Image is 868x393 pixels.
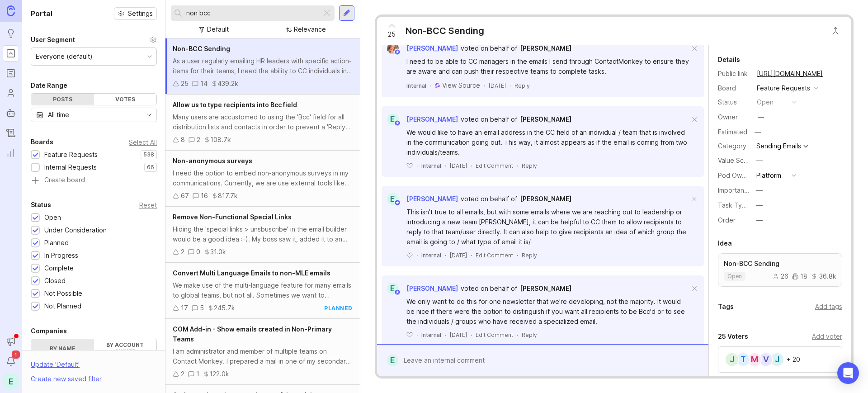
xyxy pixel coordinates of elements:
[430,82,431,90] div: ·
[44,150,98,160] div: Feature Requests
[476,162,513,170] div: Edit Comment
[752,126,764,138] div: —
[727,273,742,280] p: open
[754,68,826,80] a: [URL][DOMAIN_NAME]
[520,284,571,294] a: [PERSON_NAME]
[718,83,750,93] div: Board
[210,135,231,145] div: 108.7k
[165,95,360,151] a: Allow us to type recipients into Bcc fieldMany users are accustomed to using the 'Bcc' field for ...
[812,331,842,341] div: Add voter
[756,143,801,149] div: Sending Emails
[382,193,458,205] a: E[PERSON_NAME]
[406,207,689,247] div: This isn't true to all emails, but with some emails where we are reaching out to leadership or in...
[94,339,157,357] label: By account owner
[388,29,396,39] span: 25
[3,333,19,350] button: Announcements
[770,352,784,367] div: J
[94,94,157,105] div: Votes
[173,101,297,109] span: Allow us to type recipients into Bcc field
[445,251,446,259] div: ·
[139,203,157,208] div: Reset
[522,331,537,339] div: Reply
[173,280,353,300] div: We make use of the multi-language feature for many emails to global teams, but not all. Sometimes...
[3,125,19,141] a: Changelog
[421,162,441,170] div: Internal
[387,283,399,294] div: E
[31,199,51,210] div: Status
[756,215,763,225] div: —
[394,289,401,296] img: member badge
[792,273,807,279] div: 18
[718,171,764,179] label: Pod Ownership
[200,79,208,89] div: 14
[207,24,229,34] div: Default
[520,194,571,204] a: [PERSON_NAME]
[406,128,689,157] div: We would like to have an email address in the CC field of an individual / team that is involved i...
[406,57,689,76] div: I need to be able to CC managers in the emails I send through ContactMonkey to ensure they are aw...
[44,301,81,311] div: Not Planned
[718,216,736,224] label: Order
[520,43,571,53] a: [PERSON_NAME]
[756,200,763,210] div: —
[3,85,19,101] a: Users
[173,56,353,76] div: As a user regularly emailing HR leaders with specific action-items for their teams, I need the ab...
[520,114,571,124] a: [PERSON_NAME]
[3,45,19,62] a: Portal
[114,7,157,20] button: Settings
[421,251,441,259] div: Internal
[758,112,764,122] div: —
[406,24,484,37] div: Non-BCC Sending
[394,49,401,56] img: member badge
[142,111,156,118] svg: toggle icon
[747,352,762,367] div: M
[31,326,67,336] div: Companies
[522,162,537,170] div: Reply
[450,331,467,338] time: [DATE]
[173,112,353,132] div: Many users are accustomed to using the 'Bcc' field for all distribution lists and contacts in ord...
[181,303,188,313] div: 17
[44,225,107,235] div: Under Consideration
[387,355,398,366] div: E
[406,115,458,123] span: [PERSON_NAME]
[489,82,506,89] time: [DATE]
[31,137,53,147] div: Boards
[44,289,82,298] div: Not Possible
[173,325,332,343] span: COM Add-in - Show emails created in Non-Primary Teams
[200,303,204,313] div: 5
[196,247,200,257] div: 0
[173,213,292,221] span: Remove Non-Functional Special Links
[416,331,418,339] div: ·
[3,65,19,81] a: Roadmaps
[218,191,238,201] div: 817.7k
[382,114,458,125] a: E[PERSON_NAME]
[382,283,458,294] a: E[PERSON_NAME]
[522,251,537,259] div: Reply
[394,199,401,206] img: member badge
[718,156,753,164] label: Value Scale
[181,247,184,257] div: 2
[476,331,513,339] div: Edit Comment
[31,374,102,384] div: Create new saved filter
[165,207,360,263] a: Remove Non-Functional Special LinksHiding the 'special links > unsbuscribe' in the email builder ...
[442,81,480,89] span: View Source
[421,331,441,339] div: Internal
[718,54,740,65] div: Details
[450,252,467,259] time: [DATE]
[811,273,836,279] div: 36.8k
[128,9,153,18] span: Settings
[718,331,748,342] div: 25 Voters
[173,346,353,366] div: I am administrator and member of multiple teams on Contact Monkey. I prepared a mail in one of my...
[471,251,472,259] div: ·
[773,273,788,279] div: 26
[520,115,571,123] span: [PERSON_NAME]
[31,177,157,185] a: Create board
[217,79,238,89] div: 439.2k
[384,43,402,54] img: Bronwen W
[31,80,67,91] div: Date Range
[837,362,859,384] div: Open Intercom Messenger
[520,284,571,292] span: [PERSON_NAME]
[736,352,750,367] div: T
[514,82,530,90] div: Reply
[7,5,15,16] img: Canny Home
